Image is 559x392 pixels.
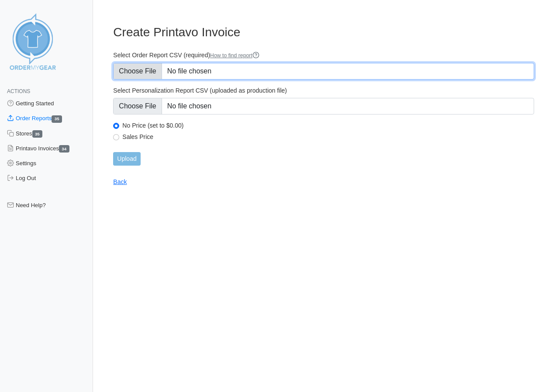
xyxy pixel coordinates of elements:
label: Select Order Report CSV (required) [113,51,534,59]
input: Upload [113,152,140,166]
span: 34 [59,145,69,153]
label: Sales Price [122,133,534,141]
h3: Create Printavo Invoice [113,25,534,40]
label: Select Personalization Report CSV (uploaded as production file) [113,87,534,94]
span: 35 [52,115,62,123]
a: Back [113,178,127,185]
label: No Price (set to $0.00) [122,121,534,129]
span: Actions [7,88,30,94]
span: 35 [32,130,43,138]
a: How to find report [210,52,259,59]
